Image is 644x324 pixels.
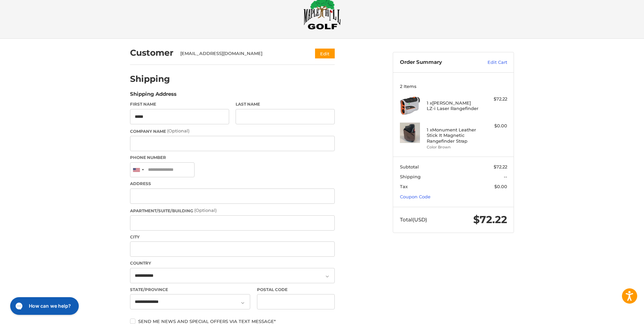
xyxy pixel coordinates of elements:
label: State/Province [130,287,250,293]
label: Phone Number [130,155,335,161]
h2: Shipping [130,74,170,84]
label: Apartment/Suite/Building [130,207,335,214]
h2: Customer [130,48,173,58]
div: [EMAIL_ADDRESS][DOMAIN_NAME] [180,50,302,57]
label: Company Name [130,128,335,134]
h3: Order Summary [400,59,473,66]
span: -- [504,174,507,179]
label: First Name [130,101,229,107]
span: $72.22 [473,213,507,226]
iframe: Gorgias live chat messenger [7,295,81,317]
span: $0.00 [494,184,507,189]
legend: Shipping Address [130,90,177,101]
label: City [130,234,335,240]
small: (Optional) [167,128,189,133]
h4: 1 x [PERSON_NAME] LZ-i Laser Rangefinder [427,100,479,111]
span: $72.22 [494,164,507,169]
span: Tax [400,184,408,189]
h4: 1 x Monument Leather Stick It Magnetic Rangefinder Strap [427,127,479,144]
span: Subtotal [400,164,419,169]
label: Postal Code [257,287,335,293]
div: $0.00 [480,123,507,129]
div: United States: +1 [130,163,146,177]
li: Color Brown [427,144,479,150]
label: Last Name [236,101,335,107]
span: Total (USD) [400,216,427,223]
a: Coupon Code [400,194,430,199]
span: Shipping [400,174,421,179]
label: Address [130,181,335,187]
h3: 2 Items [400,84,507,89]
label: Send me news and special offers via text message* [130,319,335,324]
label: Country [130,260,335,266]
button: Edit [315,49,335,58]
div: $72.22 [480,96,507,103]
a: Edit Cart [473,59,507,66]
small: (Optional) [194,208,217,213]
